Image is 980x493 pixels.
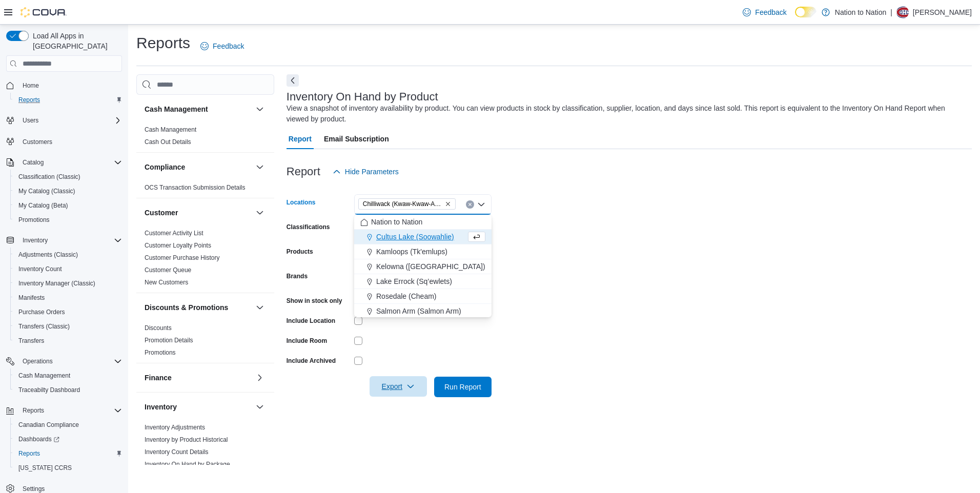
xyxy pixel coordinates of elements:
span: Customers [23,138,52,146]
a: Home [18,79,43,92]
label: Include Archived [287,357,336,365]
a: My Catalog (Classic) [14,185,79,197]
span: My Catalog (Beta) [18,201,68,210]
button: Compliance [254,161,266,173]
button: Manifests [10,291,126,305]
span: Load All Apps in [GEOGRAPHIC_DATA] [29,31,122,51]
button: Cash Management [10,368,126,383]
span: Promotions [14,214,122,226]
button: Inventory Count [10,262,126,276]
label: Show in stock only [287,297,342,305]
span: New Customers [145,278,188,286]
span: Promotions [145,348,176,357]
span: Cash Management [18,372,70,380]
a: Purchase Orders [14,306,69,318]
button: Users [18,114,43,127]
button: Close list of options [477,200,485,209]
button: Hide Parameters [329,161,403,182]
span: Discounts [145,324,172,332]
span: Dashboards [14,433,122,445]
a: Promotion Details [145,337,193,344]
span: My Catalog (Classic) [14,185,122,197]
a: Customer Loyalty Points [145,242,211,249]
a: Manifests [14,292,49,304]
span: Settings [23,485,45,493]
a: Cash Out Details [145,138,191,146]
span: Inventory Manager (Classic) [14,277,122,290]
span: Cash Management [145,126,196,134]
button: Reports [18,404,48,417]
span: Promotion Details [145,336,193,344]
button: Adjustments (Classic) [10,248,126,262]
button: Lake Errock (Sq’ewlets) [354,274,492,289]
span: Users [23,116,38,125]
button: Clear input [466,200,474,209]
a: Cash Management [14,369,74,382]
button: Purchase Orders [10,305,126,319]
h3: Inventory On Hand by Product [287,91,438,103]
span: Traceabilty Dashboard [14,384,122,396]
a: Promotions [145,349,176,356]
button: Kelowna ([GEOGRAPHIC_DATA]) [354,259,492,274]
button: Operations [2,354,126,368]
span: Home [23,81,39,90]
button: Kamloops (Tk'emlups) [354,244,492,259]
button: Remove Chilliwack (Kwaw-Kwaw-Apilt) from selection in this group [445,201,451,207]
a: Canadian Compliance [14,419,83,431]
button: Reports [10,93,126,107]
span: Customer Activity List [145,229,203,237]
span: My Catalog (Classic) [18,187,75,195]
span: Inventory Count Details [145,448,209,456]
span: Purchase Orders [18,308,65,316]
a: [US_STATE] CCRS [14,462,76,474]
a: Transfers (Classic) [14,320,74,333]
a: Inventory Adjustments [145,424,205,431]
span: Manifests [18,294,45,302]
span: Washington CCRS [14,462,122,474]
a: Customer Queue [145,266,191,274]
span: Inventory Adjustments [145,423,205,432]
a: Promotions [14,214,54,226]
a: Discounts [145,324,172,332]
button: Transfers [10,334,126,348]
button: Inventory [18,234,52,246]
h3: Cash Management [145,104,208,114]
span: Inventory [23,236,48,244]
h3: Report [287,166,320,178]
span: Dashboards [18,435,59,443]
span: Inventory by Product Historical [145,436,228,444]
span: Manifests [14,292,122,304]
button: Classification (Classic) [10,170,126,184]
span: Reports [18,404,122,417]
button: Inventory [254,401,266,413]
button: Customers [2,134,126,149]
button: Next [287,74,299,87]
h1: Reports [136,33,190,53]
span: Transfers (Classic) [18,322,70,331]
p: | [890,6,892,18]
a: New Customers [145,279,188,286]
span: Customer Purchase History [145,254,220,262]
span: Rosedale (Cheam) [376,291,437,301]
a: Transfers [14,335,48,347]
button: Transfers (Classic) [10,319,126,334]
h3: Finance [145,373,172,383]
button: Inventory Manager (Classic) [10,276,126,291]
a: Dashboards [14,433,64,445]
a: Classification (Classic) [14,171,85,183]
span: Classification (Classic) [18,173,80,181]
label: Include Location [287,317,335,325]
button: Run Report [434,377,492,397]
label: Include Room [287,337,327,345]
h3: Customer [145,208,178,218]
span: My Catalog (Beta) [14,199,122,212]
span: Lake Errock (Sq’ewlets) [376,276,452,286]
span: [US_STATE] CCRS [18,464,72,472]
span: Run Report [444,382,481,392]
span: Customer Queue [145,266,191,274]
span: Cultus Lake (Soowahlie) [376,232,454,242]
a: Customer Activity List [145,230,203,237]
span: Purchase Orders [14,306,122,318]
